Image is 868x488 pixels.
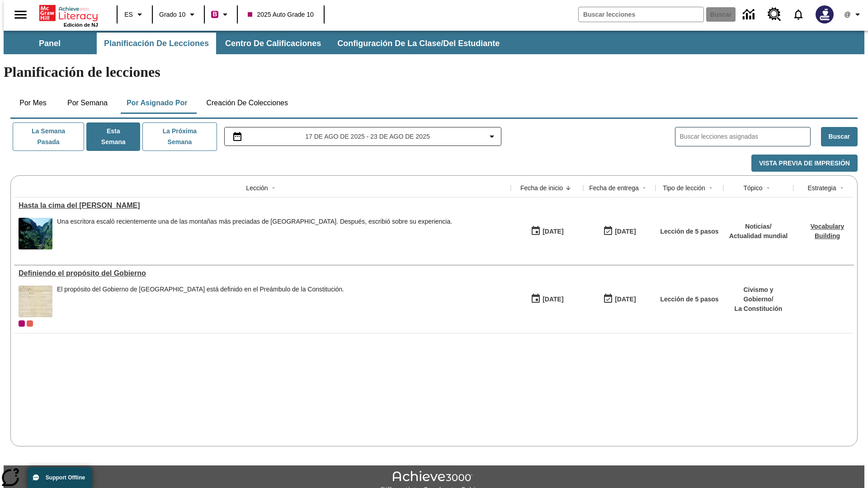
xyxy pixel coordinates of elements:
div: Fecha de inicio [520,183,563,192]
button: Lenguaje: ES, Selecciona un idioma [120,6,149,23]
div: Fecha de entrega [589,183,639,192]
span: B [212,9,217,20]
div: [DATE] [542,294,563,305]
button: Grado: Grado 10, Elige un grado [156,6,201,23]
button: Panel [5,33,95,54]
button: 03/31/26: Último día en que podrá accederse la lección [600,291,639,308]
h1: Planificación de lecciones [4,64,864,80]
div: Subbarra de navegación [4,31,864,54]
button: 06/30/26: Último día en que podrá accederse la lección [600,223,639,240]
div: El propósito del Gobierno de [GEOGRAPHIC_DATA] está definido en el Preámbulo de la Constitución. [57,286,344,293]
span: 2025 Auto Grade 10 [248,10,313,19]
svg: Collapse Date Range Filter [486,131,497,142]
a: Hasta la cima del monte Tai, Lecciones [19,202,506,210]
div: Definiendo el propósito del Gobierno [19,269,506,277]
button: Centro de calificaciones [218,33,328,54]
div: Hasta la cima del monte Tai [19,202,506,210]
div: Tópico [743,183,762,192]
span: Edición de NJ [64,22,98,28]
a: Vocabulary Building [811,223,844,239]
button: Planificación de lecciones [97,33,216,54]
p: Civismo y Gobierno / [728,285,789,304]
button: Creación de colecciones [199,92,295,114]
span: 17 de ago de 2025 - 23 de ago de 2025 [305,132,429,141]
button: Buscar [821,127,858,146]
div: Estrategia [807,183,836,192]
div: Una escritora escaló recientemente una de las montañas más preciadas de [GEOGRAPHIC_DATA]. Despué... [57,218,452,225]
span: ES [124,10,133,19]
button: Sort [639,183,650,193]
a: Notificaciones [787,3,810,26]
a: Centro de información [737,2,762,27]
button: Seleccione el intervalo de fechas opción del menú [228,131,498,142]
div: [DATE] [615,294,636,305]
div: OL 2025 Auto Grade 11 [27,320,33,327]
div: Una escritora escaló recientemente una de las montañas más preciadas de China. Después, escribió ... [57,218,452,249]
span: Support Offline [46,474,85,481]
div: Portada [39,3,98,28]
button: Support Offline [27,467,92,488]
a: Centro de recursos, Se abrirá en una pestaña nueva. [762,2,787,27]
div: El propósito del Gobierno de Estados Unidos está definido en el Preámbulo de la Constitución. [57,286,344,317]
button: Esta semana [86,122,140,151]
a: Definiendo el propósito del Gobierno , Lecciones [19,269,506,277]
div: Clase actual [19,320,25,327]
span: Grado 10 [159,10,185,19]
button: La semana pasada [13,122,84,151]
p: Lección de 5 pasos [660,227,718,236]
button: Escoja un nuevo avatar [810,3,839,26]
div: [DATE] [615,226,636,237]
button: Boost El color de la clase es rojo violeta. Cambiar el color de la clase. [208,6,234,23]
p: Noticias / [729,222,788,231]
span: @ [844,10,850,19]
button: Por semana [60,92,115,114]
button: Abrir el menú lateral [7,1,34,28]
button: Sort [705,183,716,193]
button: Perfil/Configuración [839,6,868,23]
button: Por mes [10,92,56,114]
a: Portada [39,4,98,22]
button: Configuración de la clase/del estudiante [330,33,507,54]
button: La próxima semana [142,122,217,151]
button: Vista previa de impresión [751,155,858,172]
button: Sort [268,183,279,193]
img: Este documento histórico, escrito en caligrafía sobre pergamino envejecido, es el Preámbulo de la... [19,286,52,317]
button: Por asignado por [119,92,195,114]
img: 6000 escalones de piedra para escalar el Monte Tai en la campiña china [19,218,52,249]
button: Sort [763,183,774,193]
button: Sort [563,183,574,193]
p: La Constitución [728,304,789,314]
div: Lección [246,183,268,192]
input: Buscar lecciones asignadas [680,130,810,143]
div: Subbarra de navegación [4,33,508,54]
p: Lección de 5 pasos [660,295,718,304]
img: Avatar [816,5,834,23]
button: Sort [836,183,847,193]
p: Actualidad mundial [729,231,788,241]
button: 07/22/25: Primer día en que estuvo disponible la lección [528,223,566,240]
button: 07/01/25: Primer día en que estuvo disponible la lección [528,291,566,308]
input: Buscar campo [579,7,703,22]
div: Tipo de lección [663,183,705,192]
div: [DATE] [542,226,563,237]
